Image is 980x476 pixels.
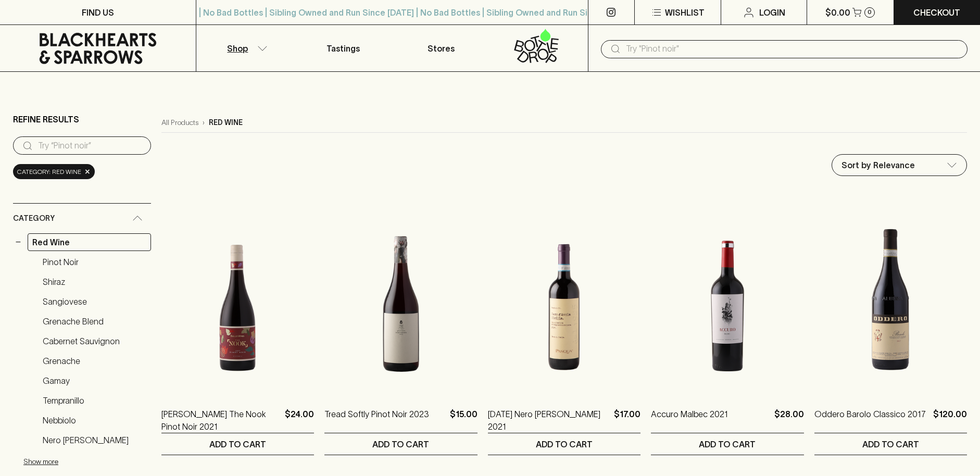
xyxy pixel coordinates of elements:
[294,25,392,71] a: Tastings
[651,210,803,392] img: Accuro Malbec 2021
[868,9,872,15] p: 0
[651,408,728,433] a: Accuro Malbec 2021
[614,408,640,433] p: $17.00
[38,293,151,310] a: Sangiovese
[161,433,314,455] button: ADD TO CART
[13,113,79,126] p: Refine Results
[626,41,959,57] input: Try "Pinot noir"
[392,25,490,71] a: Stores
[161,408,281,433] a: [PERSON_NAME] The Nook Pinot Noir 2021
[774,408,804,433] p: $28.00
[38,137,143,154] input: Try “Pinot noir”
[209,438,266,450] p: ADD TO CART
[13,237,23,247] button: −
[814,210,967,392] img: Oddero Barolo Classico 2017
[651,433,803,455] button: ADD TO CART
[17,167,81,177] span: Category: red wine
[913,6,960,19] p: Checkout
[13,212,55,225] span: Category
[814,408,926,433] a: Oddero Barolo Classico 2017
[862,438,919,450] p: ADD TO CART
[825,6,850,19] p: $0.00
[759,6,785,19] p: Login
[699,438,756,450] p: ADD TO CART
[665,6,705,19] p: Wishlist
[38,352,151,370] a: Grenache
[324,433,477,455] button: ADD TO CART
[209,117,243,128] p: red wine
[13,204,151,233] div: Category
[38,411,151,429] a: Nebbiolo
[285,408,314,433] p: $24.00
[84,166,91,177] span: ×
[23,451,160,472] button: Show more
[38,253,151,271] a: Pinot Noir
[841,159,915,171] p: Sort by Relevance
[38,312,151,330] a: Grenache Blend
[161,117,198,128] a: All Products
[814,433,967,455] button: ADD TO CART
[38,332,151,350] a: Cabernet Sauvignon
[324,210,477,392] img: Tread Softly Pinot Noir 2023
[196,25,294,71] button: Shop
[324,408,429,433] a: Tread Softly Pinot Noir 2023
[227,42,248,55] p: Shop
[488,433,640,455] button: ADD TO CART
[832,155,966,176] div: Sort by Relevance
[161,210,314,392] img: Buller The Nook Pinot Noir 2021
[372,438,429,450] p: ADD TO CART
[38,372,151,390] a: Gamay
[488,210,640,392] img: Pasqua Nero d'Avola 2021
[428,42,455,55] p: Stores
[536,438,593,450] p: ADD TO CART
[28,233,151,251] a: Red Wine
[326,42,360,55] p: Tastings
[38,273,151,291] a: Shiraz
[82,6,114,19] p: FIND US
[38,431,151,449] a: Nero [PERSON_NAME]
[450,408,478,433] p: $15.00
[933,408,967,433] p: $120.00
[488,408,610,433] a: [DATE] Nero [PERSON_NAME] 2021
[38,392,151,409] a: Tempranillo
[203,117,205,128] p: ›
